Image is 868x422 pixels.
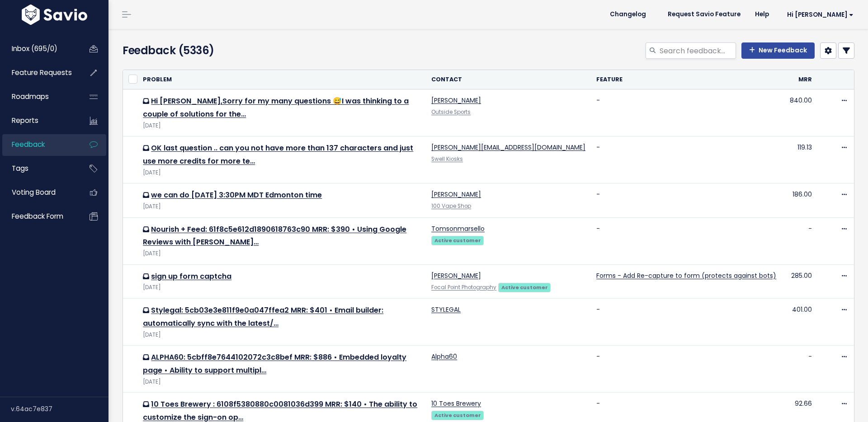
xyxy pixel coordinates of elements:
a: New Feedback [741,42,815,59]
th: Feature [591,70,782,89]
a: ALPHA60: 5cbff8e7644102072c3c8bef MRR: $886 • Embedded loyalty page • Ability to support multipl… [143,352,406,375]
a: Roadmaps [2,86,75,107]
a: STYLEGAL [431,305,461,314]
a: Reports [2,110,75,131]
td: 840.00 [782,89,817,136]
td: - [782,217,817,264]
td: - [782,346,817,393]
td: - [591,89,782,136]
a: [PERSON_NAME] [431,96,481,105]
a: Inbox (695/0) [2,38,75,59]
div: v.64ac7e837 [11,397,108,421]
td: - [591,298,782,345]
a: Hi [PERSON_NAME], ​ Sorry for my many questions 😅 ​ I was thinking to a couple of solutions for the… [143,96,409,119]
span: Voting Board [12,188,56,197]
a: Feature Requests [2,62,75,83]
span: Feature Requests [12,68,72,77]
th: Problem [137,70,426,89]
a: Feedback [2,134,75,155]
div: [DATE] [143,377,420,387]
a: Nourish + Feed: 61f8c5e612d1890618763c90 MRR: $390 • Using Google Reviews with [PERSON_NAME]… [143,224,406,248]
a: [PERSON_NAME][EMAIL_ADDRESS][DOMAIN_NAME] [431,143,585,152]
div: [DATE] [143,283,420,292]
div: [DATE] [143,330,420,340]
a: Feedback form [2,206,75,227]
div: [DATE] [143,121,420,131]
span: Roadmaps [12,92,49,101]
a: Active customer [498,282,551,291]
td: 401.00 [782,298,817,345]
a: 100 Vape Shop [431,202,471,210]
span: Changelog [610,11,646,18]
a: [PERSON_NAME] [431,271,481,280]
a: Forms - Add Re-capture to form (protects against bots) [596,271,776,280]
th: Mrr [782,70,817,89]
span: Feedback form [12,211,63,221]
a: Focal Point Photography [431,284,496,291]
td: - [591,136,782,183]
input: Search feedback... [659,42,736,59]
a: Hi [PERSON_NAME] [776,8,861,22]
td: - [591,217,782,264]
td: 186.00 [782,183,817,217]
a: Alpha60 [431,352,457,361]
img: logo-white.9d6f32f41409.svg [19,5,90,25]
div: [DATE] [143,168,420,178]
a: we can do [DATE] 3:30PM MDT Edmonton time [151,190,322,200]
span: Inbox (695/0) [12,44,57,53]
strong: Active customer [434,412,481,419]
a: Voting Board [2,182,75,203]
a: Active customer [431,235,484,244]
td: - [591,346,782,393]
a: Active customer [431,410,484,419]
a: Tags [2,158,75,179]
h4: Feedback (5336) [123,42,358,59]
div: [DATE] [143,202,420,211]
strong: Active customer [434,237,481,244]
a: Outside Sports [431,108,471,116]
a: OK last question .. can you not have more than 137 characters and just use more credits for more te… [143,143,413,166]
td: 285.00 [782,264,817,298]
div: [DATE] [143,249,420,258]
span: Feedback [12,140,45,149]
span: Tags [12,164,28,173]
a: [PERSON_NAME] [431,190,481,199]
a: Request Savio Feature [660,8,748,21]
td: 119.13 [782,136,817,183]
a: Stylegal: 5cb03e3e811f9e0a047ffea2 MRR: $401 • Email builder: automatically sync with the latest/… [143,305,383,328]
strong: Active customer [501,284,548,291]
th: Contact [426,70,591,89]
span: Hi [PERSON_NAME] [787,11,854,18]
td: - [591,183,782,217]
span: Reports [12,116,38,125]
a: Swell Kiosks [431,155,463,163]
a: Tomsonmarsello [431,224,485,233]
a: sign up form captcha [151,271,231,281]
a: Help [748,8,776,21]
a: 10 Toes Brewery [431,399,481,408]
